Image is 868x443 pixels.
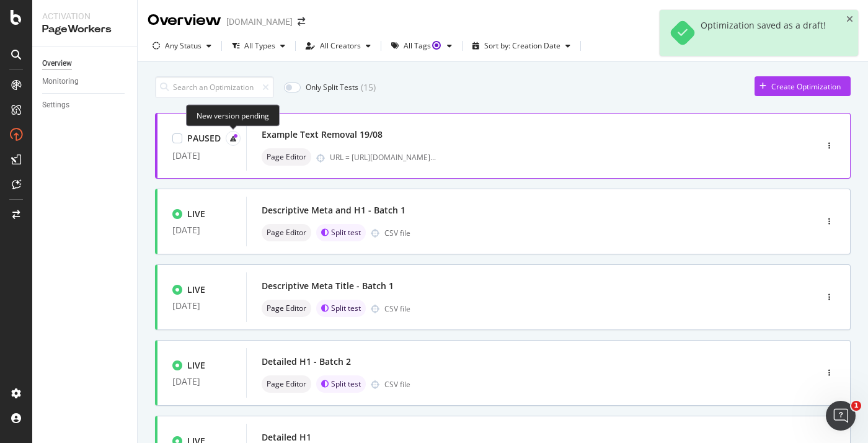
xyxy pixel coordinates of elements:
div: Overview [42,57,72,70]
div: LIVE [187,359,205,372]
span: Page Editor [267,305,306,312]
div: [DATE] [172,225,231,235]
div: LIVE [187,284,205,296]
div: neutral label [262,300,311,317]
div: [DATE] [172,151,231,161]
div: CSV file [384,379,410,390]
span: ... [430,152,436,163]
a: Settings [42,99,128,112]
button: Create Optimization [755,76,851,96]
div: PAUSED [187,132,221,145]
span: Page Editor [267,229,306,236]
div: Descriptive Meta Title - Batch 1 [262,280,394,292]
div: close toast [846,15,853,24]
button: Sort by: Creation Date [467,36,575,56]
div: Create Optimization [771,81,841,92]
div: neutral label [262,375,311,393]
span: Split test [331,305,361,312]
div: Tooltip anchor [431,40,442,51]
button: Any Status [148,36,216,56]
div: Activation [42,10,127,22]
a: Overview [42,57,128,70]
div: brand label [316,300,366,317]
input: Search an Optimization [155,76,274,98]
div: Optimization saved as a draft! [701,20,826,46]
button: All TagsTooltip anchor [386,36,457,56]
div: Settings [42,99,69,112]
button: All Creators [301,36,376,56]
div: LIVE [187,208,205,220]
div: PageWorkers [42,22,127,37]
iframe: Intercom live chat [826,401,856,431]
span: Split test [331,229,361,236]
div: Descriptive Meta and H1 - Batch 1 [262,204,405,217]
div: Detailed H1 - Batch 2 [262,356,351,368]
div: [DATE] [172,301,231,311]
div: neutral label [262,148,311,166]
div: All Creators [320,42,361,50]
span: 1 [851,401,861,411]
div: Sort by: Creation Date [484,42,560,50]
button: All Types [227,36,290,56]
div: neutral label [262,224,311,241]
div: arrow-right-arrow-left [298,17,305,26]
div: Any Status [165,42,201,50]
span: Split test [331,380,361,388]
div: New version pending [186,104,280,126]
div: Example Text Removal 19/08 [262,128,383,141]
a: Monitoring [42,75,128,88]
div: [DATE] [172,377,231,387]
div: All Types [244,42,275,50]
span: Page Editor [267,153,306,161]
div: brand label [316,224,366,241]
div: CSV file [384,303,410,314]
div: Monitoring [42,75,79,88]
div: Overview [148,10,221,31]
div: All Tags [404,42,442,50]
div: URL = [URL][DOMAIN_NAME] [330,152,436,163]
div: Only Split Tests [306,82,358,92]
div: CSV file [384,228,410,238]
div: ( 15 ) [361,81,376,94]
div: brand label [316,375,366,393]
div: [DOMAIN_NAME] [226,16,293,28]
span: Page Editor [267,380,306,388]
